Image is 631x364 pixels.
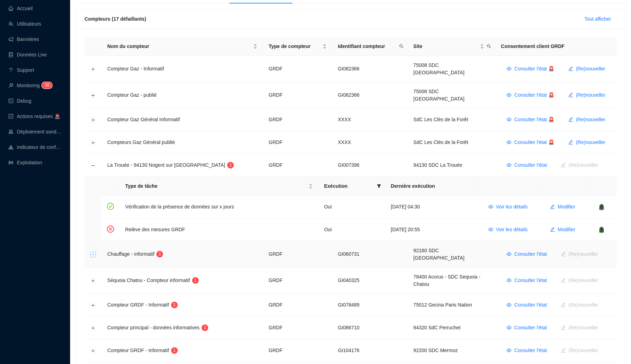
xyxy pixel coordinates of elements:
button: Développer la ligne [90,93,96,98]
button: (Re)nouveller [555,300,604,311]
td: GI060731 [332,241,408,268]
button: Développer la ligne [90,348,96,354]
span: filter [377,184,381,188]
td: GRDF [263,268,332,294]
span: (Re)nouveller [576,139,605,146]
span: Identifiant compteur [338,43,396,50]
button: (Re)nouveller [555,275,604,286]
th: Type de tâche [120,177,318,196]
span: Compteurs Gaz Général publié [107,139,175,145]
td: GRDF [263,109,332,131]
button: (Re)nouveller [555,160,604,171]
a: heat-mapIndicateur de confort [8,144,62,150]
span: La Trouée - 94130 Nogent sur [GEOGRAPHIC_DATA] [107,162,225,168]
span: 75008 SDC [GEOGRAPHIC_DATA] [413,62,464,75]
span: eye [507,252,511,256]
span: 92160 SDC [GEOGRAPHIC_DATA] [413,248,464,261]
span: Consulter l'état [514,347,547,354]
td: GI082366 [332,82,408,109]
button: (Re)nouveller [555,249,604,260]
span: eye [507,66,511,71]
span: eye [507,140,511,145]
span: eye [507,325,511,330]
span: Compteur GRDF - Informatif [107,302,169,308]
td: GI104176 [332,339,408,362]
button: Tout afficher [579,13,617,25]
button: Consulter l'état 🚨 [501,137,560,148]
span: eye [507,348,511,353]
span: eye [507,278,511,283]
span: Chauffage - informatif [107,251,154,257]
span: Tout afficher [584,15,611,23]
sup: 1 [156,251,163,257]
span: Modifier [558,226,575,233]
span: Compteur Gaz - Informatif [107,66,164,71]
button: (Re)nouveller [563,90,611,101]
td: GRDF [263,294,332,317]
button: (Re)nouveller [555,322,604,334]
span: (Re)nouveller [576,65,605,73]
th: Dernière exécution [385,177,477,196]
span: close-circle [107,226,114,233]
span: eye [488,204,493,209]
span: SdC Les Clés de la Forêt [413,117,468,122]
sup: 1 [171,302,178,308]
span: Consulter l'état [514,250,547,258]
button: Développer la ligne [90,67,96,72]
span: bell [598,226,605,233]
span: 1 [194,278,197,283]
span: Site [413,43,479,50]
span: (Re)nouveller [576,91,605,99]
span: eye [507,163,511,167]
span: Consulter l'état 🚨 [514,65,554,73]
span: Compteur Gaz - publié [107,92,157,98]
span: Séquoia Chatou - Compteur informatif [107,277,190,283]
span: Type de compteur [269,43,321,50]
a: slidersExploitation [8,160,42,165]
button: Développer la ligne [90,325,96,331]
span: Voir les détails [496,226,528,233]
button: Développer la ligne [90,117,96,123]
span: edit [568,92,573,97]
span: 3 [45,83,47,88]
a: databaseDonnées Live [8,52,47,57]
button: Consulter l'état [501,345,552,356]
span: bell [598,204,605,211]
span: Consulter l'état 🚨 [514,139,554,146]
span: 94320 SdC Perruchet [413,325,461,330]
td: GI078489 [332,294,408,317]
button: Développer la ligne [90,252,96,257]
span: Consulter l'état [514,277,547,284]
span: Oui [324,204,332,210]
button: Consulter l'état [501,160,552,171]
span: search [487,44,491,48]
span: 92200 SDC Mermoz [413,348,458,353]
span: 75008 SDC [GEOGRAPHIC_DATA] [413,89,464,102]
button: Consulter l'état [501,275,552,286]
span: eye [488,227,493,232]
span: 1 [204,325,206,330]
button: Voir les détails [483,201,533,213]
a: monitorMonitoring38 [8,83,50,88]
span: edit [568,140,573,145]
span: search [398,41,405,51]
a: codeDebug [8,98,31,104]
td: GRDF [263,154,332,177]
span: Voir les détails [496,203,528,211]
span: edit [568,117,573,122]
span: Modifier [558,203,575,211]
button: (Re)nouveller [555,345,604,356]
td: Relève des mesures GRDF [120,219,318,241]
th: Consentement client GRDF [495,37,617,56]
span: 75012 Gecina Paris Nation [413,302,472,308]
td: [DATE] 20:55 [385,219,477,241]
td: GI086710 [332,317,408,339]
span: check-square [8,114,13,119]
span: edit [550,204,555,209]
button: (Re)nouveller [563,114,611,125]
span: filter [375,181,382,191]
td: GRDF [263,82,332,109]
th: Nom du compteur [102,37,263,56]
span: 94130 SDC La Trouée [413,162,462,168]
button: Voir les détails [483,224,533,235]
